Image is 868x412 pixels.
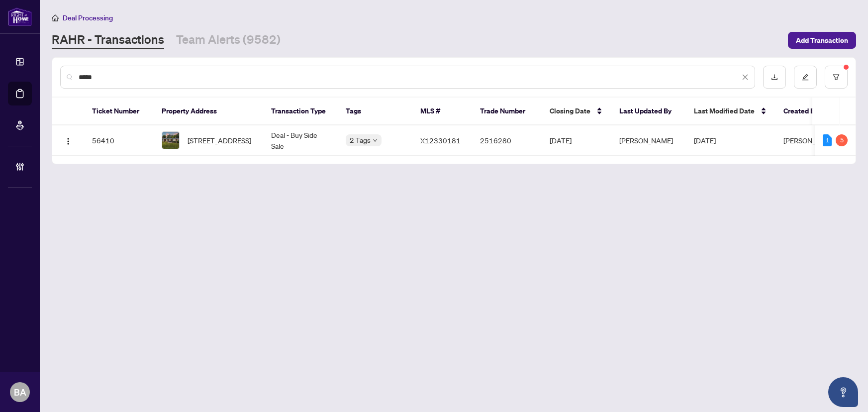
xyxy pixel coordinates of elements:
th: Trade Number [472,98,542,125]
span: Deal Processing [63,13,113,22]
span: filter [833,74,840,81]
span: BA [14,385,26,399]
span: [PERSON_NAME] [783,136,837,145]
th: Closing Date [542,98,611,125]
span: [DATE] [694,136,716,145]
th: Created By [775,98,835,125]
span: Closing Date [550,105,590,116]
td: [DATE] [542,125,611,156]
span: 2 Tags [350,134,371,146]
td: 56410 [84,125,154,156]
div: 5 [836,134,848,146]
button: Logo [60,132,76,148]
img: Logo [64,137,72,145]
a: RAHR - Transactions [52,31,164,49]
td: [PERSON_NAME] [611,125,686,156]
button: edit [794,66,817,89]
th: Transaction Type [263,98,338,125]
th: Property Address [154,98,263,125]
th: Last Updated By [611,98,686,125]
th: Tags [338,98,412,125]
span: download [771,74,778,81]
div: 1 [823,134,832,146]
span: X12330181 [420,136,461,145]
span: home [52,14,59,21]
th: Ticket Number [84,98,154,125]
span: edit [802,74,809,81]
button: Open asap [828,377,858,407]
a: Team Alerts (9582) [176,31,281,49]
span: Last Modified Date [694,105,755,116]
img: thumbnail-img [162,132,179,149]
button: Add Transaction [788,32,856,49]
button: download [763,66,786,89]
td: Deal - Buy Side Sale [263,125,338,156]
button: filter [825,66,848,89]
img: logo [8,7,32,26]
span: Add Transaction [796,32,848,48]
span: down [373,138,378,143]
td: 2516280 [472,125,542,156]
th: MLS # [412,98,472,125]
th: Last Modified Date [686,98,775,125]
span: [STREET_ADDRESS] [188,135,251,146]
span: close [742,74,749,81]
